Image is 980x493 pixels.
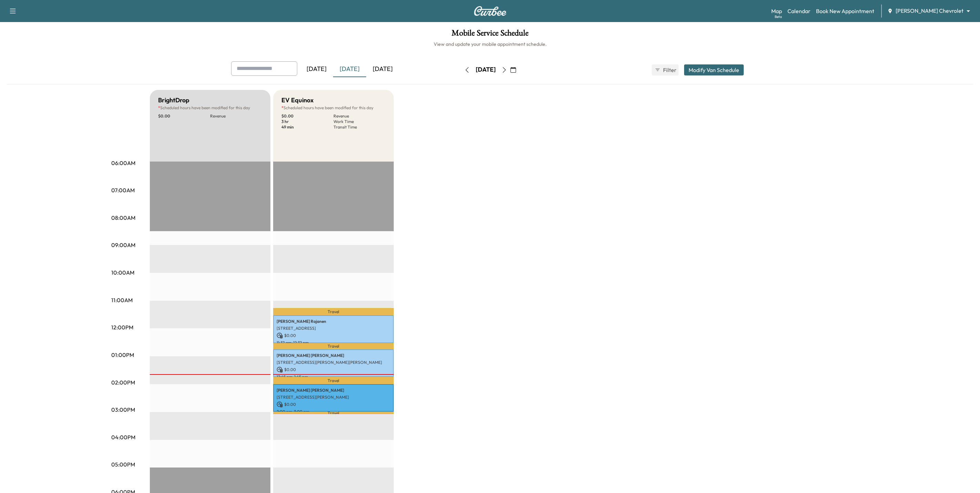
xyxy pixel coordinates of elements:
[816,7,874,15] a: Book New Appointment
[111,296,133,304] p: 11:00AM
[333,119,385,124] p: Work Time
[277,360,390,365] p: [STREET_ADDRESS][PERSON_NAME][PERSON_NAME]
[663,66,675,74] span: Filter
[277,340,390,346] p: 11:32 am - 12:32 pm
[896,7,963,15] span: [PERSON_NAME] Chevrolet
[787,7,811,15] a: Calendar
[281,124,333,130] p: 49 min
[273,377,394,384] p: Travel
[111,159,135,167] p: 06:00AM
[210,113,262,119] p: Revenue
[111,433,135,441] p: 04:00PM
[273,412,394,414] p: Travel
[111,186,135,194] p: 07:00AM
[111,378,135,387] p: 02:00PM
[775,14,782,19] div: Beta
[277,401,390,408] p: $ 0.00
[277,409,390,414] p: 2:00 pm - 3:00 pm
[111,460,135,469] p: 05:00PM
[277,326,390,331] p: [STREET_ADDRESS]
[366,61,399,77] div: [DATE]
[652,64,679,75] button: Filter
[158,105,262,111] p: Scheduled hours have been modified for this day
[281,119,333,124] p: 3 hr
[281,113,333,119] p: $ 0.00
[277,367,390,373] p: $ 0.00
[684,64,744,75] button: Modify Van Schedule
[277,353,390,358] p: [PERSON_NAME] [PERSON_NAME]
[111,351,134,359] p: 01:00PM
[277,319,390,324] p: [PERSON_NAME] Rajanen
[158,113,210,119] p: $ 0.00
[111,405,135,414] p: 03:00PM
[476,65,496,74] div: [DATE]
[277,388,390,393] p: [PERSON_NAME] [PERSON_NAME]
[7,41,973,48] h6: View and update your mobile appointment schedule.
[474,6,507,16] img: Curbee Logo
[281,95,313,105] h5: EV Equinox
[273,308,394,316] p: Travel
[333,61,366,77] div: [DATE]
[333,124,385,130] p: Transit Time
[277,332,390,339] p: $ 0.00
[7,29,973,41] h1: Mobile Service Schedule
[111,241,135,249] p: 09:00AM
[273,343,394,349] p: Travel
[281,105,385,111] p: Scheduled hours have been modified for this day
[111,214,135,222] p: 08:00AM
[333,113,385,119] p: Revenue
[158,95,189,105] h5: BrightDrop
[771,7,782,15] a: MapBeta
[300,61,333,77] div: [DATE]
[111,268,134,277] p: 10:00AM
[111,323,133,331] p: 12:00PM
[277,394,390,400] p: [STREET_ADDRESS][PERSON_NAME]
